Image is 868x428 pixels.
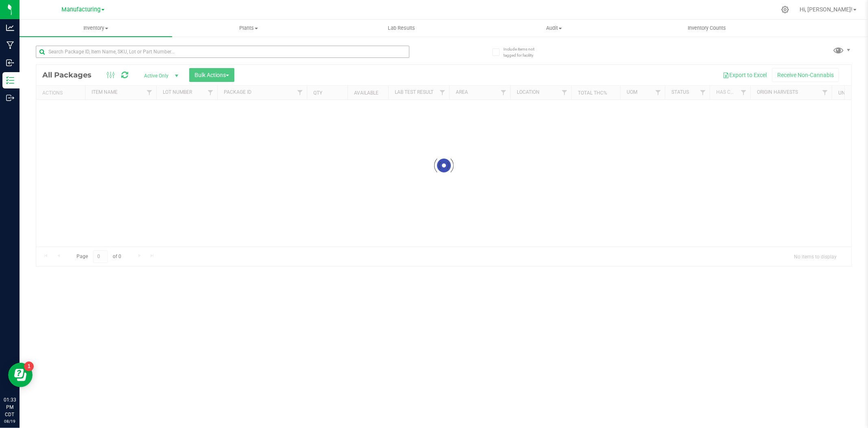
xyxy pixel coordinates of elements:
[36,46,409,58] input: Search Package ID, Item Name, SKU, Lot or Part Number...
[325,20,478,37] a: Lab Results
[780,6,790,13] div: Manage settings
[630,20,783,37] a: Inventory Counts
[503,46,544,58] span: Include items not tagged for facility
[173,24,324,32] span: Plants
[677,24,737,32] span: Inventory Counts
[377,24,426,32] span: Lab Results
[6,76,14,84] inline-svg: Inventory
[8,363,33,387] iframe: Resource center
[6,94,14,102] inline-svg: Outbound
[172,20,325,37] a: Plants
[24,362,34,371] iframe: Resource center unread badge
[6,41,14,49] inline-svg: Manufacturing
[20,20,172,37] a: Inventory
[478,24,630,32] span: Audit
[6,59,14,67] inline-svg: Inbound
[6,24,14,32] inline-svg: Analytics
[20,24,172,32] span: Inventory
[61,6,101,13] span: Manufacturing
[800,6,853,13] span: Hi, [PERSON_NAME]!
[4,396,16,418] p: 01:33 PM CDT
[4,418,16,424] p: 08/19
[478,20,630,37] a: Audit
